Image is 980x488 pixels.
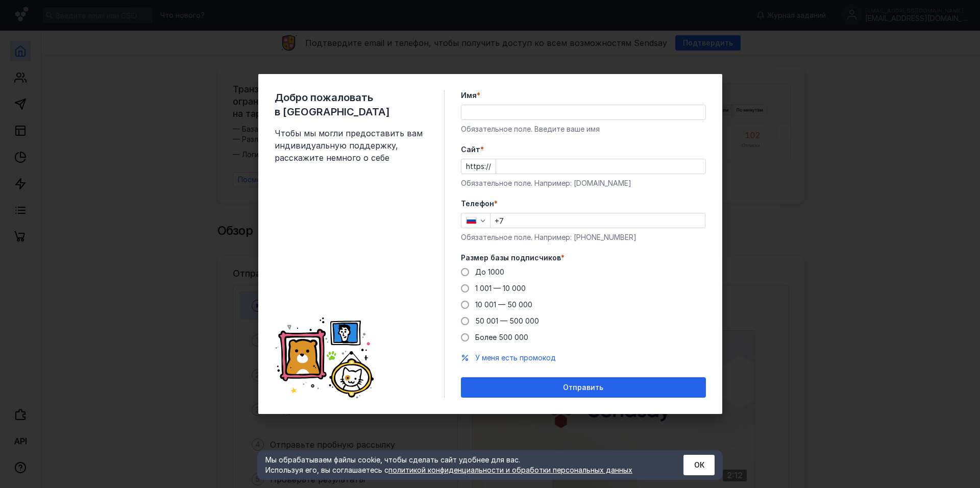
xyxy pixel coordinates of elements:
[475,353,556,362] span: У меня есть промокод
[563,383,603,392] span: Отправить
[475,333,528,341] span: Более 500 000
[275,90,428,119] span: Добро пожаловать в [GEOGRAPHIC_DATA]
[475,267,504,276] span: До 1000
[461,253,561,263] span: Размер базы подписчиков
[461,199,494,209] span: Телефон
[461,124,706,134] div: Обязательное поле. Введите ваше имя
[475,353,556,363] button: У меня есть промокод
[461,144,480,155] span: Cайт
[461,90,477,101] span: Имя
[388,466,632,474] a: политикой конфиденциальности и обработки персональных данных
[475,300,532,309] span: 10 001 — 50 000
[683,455,715,475] button: ОК
[275,127,428,164] span: Чтобы мы могли предоставить вам индивидуальную поддержку, расскажите немного о себе
[265,455,658,475] div: Мы обрабатываем файлы cookie, чтобы сделать сайт удобнее для вас. Используя его, вы соглашаетесь c
[475,316,539,325] span: 50 001 — 500 000
[461,232,706,242] div: Обязательное поле. Например: [PHONE_NUMBER]
[475,284,526,292] span: 1 001 — 10 000
[461,377,706,398] button: Отправить
[461,178,706,188] div: Обязательное поле. Например: [DOMAIN_NAME]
